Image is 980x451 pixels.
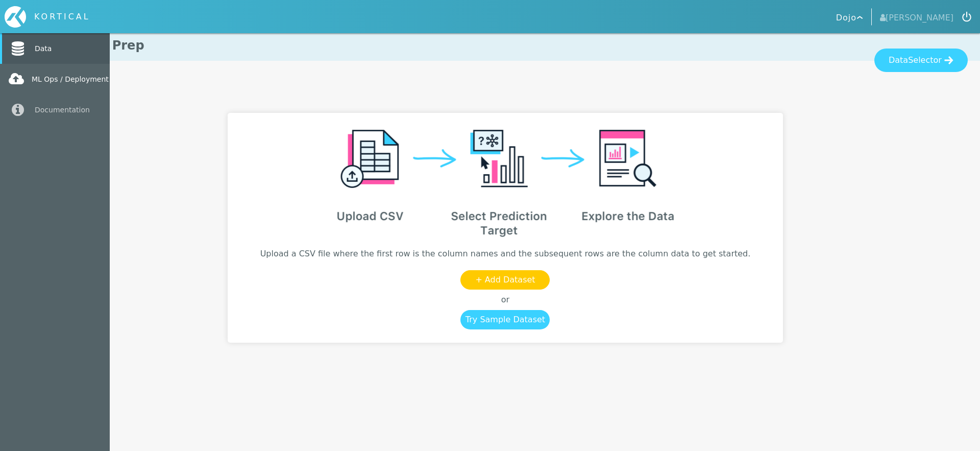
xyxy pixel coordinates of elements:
[856,16,863,20] img: icon-arrow--selector--white.svg
[874,49,968,72] button: DataSelector
[944,56,953,64] img: icon-arrow--light.svg
[829,8,872,26] button: Dojo
[5,6,99,28] a: KORTICAL
[962,12,971,22] img: icon-logout.svg
[880,10,953,24] span: [PERSON_NAME]
[5,6,99,28] div: Home
[34,11,90,23] div: KORTICAL
[5,6,26,28] img: icon-kortical.svg
[908,54,942,66] span: Selector
[31,31,980,61] h1: ML Data Prep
